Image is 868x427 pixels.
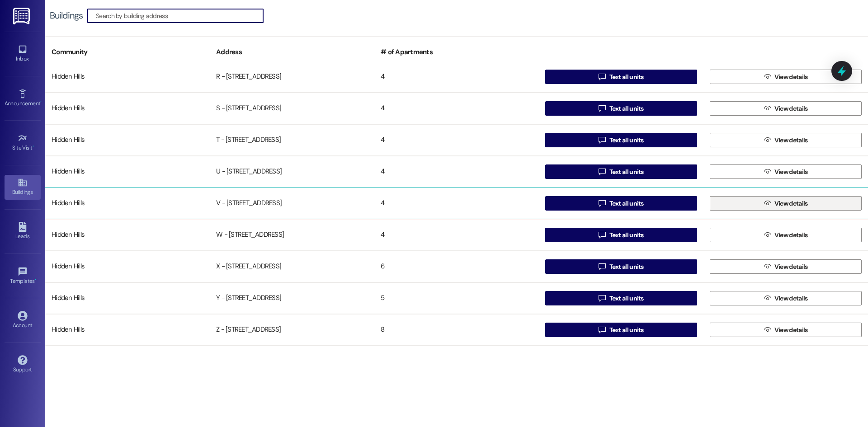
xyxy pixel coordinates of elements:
div: W - [STREET_ADDRESS] [210,226,374,244]
button: Text all units [545,101,697,116]
button: View details [710,133,862,147]
div: 6 [374,258,539,276]
i:  [599,136,605,144]
div: Community [45,41,210,63]
div: U - [STREET_ADDRESS] [210,163,374,181]
span: Text all units [609,262,644,272]
div: Hidden Hills [45,289,210,307]
div: X - [STREET_ADDRESS] [210,258,374,276]
i:  [599,73,605,80]
span: Text all units [609,294,644,303]
div: S - [STREET_ADDRESS] [210,99,374,117]
i:  [599,263,605,270]
a: Leads [5,219,41,244]
span: Text all units [609,72,644,82]
div: Hidden Hills [45,226,210,244]
button: Text all units [545,259,697,274]
button: Text all units [545,196,697,211]
a: Support [5,352,41,377]
span: • [40,99,42,105]
div: 4 [374,68,539,86]
span: View details [774,72,808,82]
a: Site Visit • [5,131,41,155]
span: Text all units [609,325,644,335]
button: View details [710,196,862,211]
span: View details [774,199,808,208]
span: Text all units [609,199,644,208]
button: Text all units [545,323,697,337]
a: Templates • [5,264,41,288]
div: Address [210,41,374,63]
i:  [764,231,771,239]
button: Text all units [545,164,697,179]
i:  [599,200,605,207]
div: Hidden Hills [45,131,210,149]
div: Hidden Hills [45,163,210,181]
img: ResiDesk Logo [13,8,32,24]
span: Text all units [609,136,644,145]
span: Text all units [609,167,644,177]
i:  [599,105,605,112]
span: • [33,143,34,150]
div: Hidden Hills [45,68,210,86]
i:  [764,105,771,112]
div: Z - [STREET_ADDRESS] [210,321,374,339]
a: Inbox [5,42,41,66]
span: • [35,277,36,283]
i:  [599,295,605,302]
div: V - [STREET_ADDRESS] [210,194,374,212]
div: 4 [374,163,539,181]
span: View details [774,262,808,272]
div: T - [STREET_ADDRESS] [210,131,374,149]
div: Hidden Hills [45,99,210,117]
div: Hidden Hills [45,321,210,339]
div: 5 [374,289,539,307]
div: # of Apartments [374,41,539,63]
span: Text all units [609,104,644,113]
button: Text all units [545,70,697,84]
button: Text all units [545,133,697,147]
button: Text all units [545,228,697,242]
span: Text all units [609,230,644,240]
span: View details [774,294,808,303]
a: Account [5,308,41,333]
button: View details [710,291,862,305]
span: View details [774,230,808,240]
i:  [599,231,605,239]
button: View details [710,323,862,337]
div: Hidden Hills [45,194,210,212]
div: 4 [374,131,539,149]
button: View details [710,70,862,84]
div: 4 [374,226,539,244]
div: 4 [374,194,539,212]
i:  [764,136,771,144]
div: R - [STREET_ADDRESS] [210,68,374,86]
i:  [764,73,771,80]
div: Buildings [50,11,83,20]
i:  [599,326,605,333]
i:  [764,168,771,175]
button: View details [710,101,862,116]
span: View details [774,136,808,145]
span: View details [774,167,808,177]
i:  [764,295,771,302]
div: 4 [374,99,539,117]
i:  [764,200,771,207]
a: Buildings [5,175,41,199]
button: Text all units [545,291,697,305]
i:  [599,168,605,175]
input: Search by building address [96,9,263,22]
button: View details [710,164,862,179]
div: Hidden Hills [45,258,210,276]
div: Y - [STREET_ADDRESS] [210,289,374,307]
span: View details [774,104,808,113]
button: View details [710,228,862,242]
button: View details [710,259,862,274]
i:  [764,326,771,333]
span: View details [774,325,808,335]
div: 8 [374,321,539,339]
i:  [764,263,771,270]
